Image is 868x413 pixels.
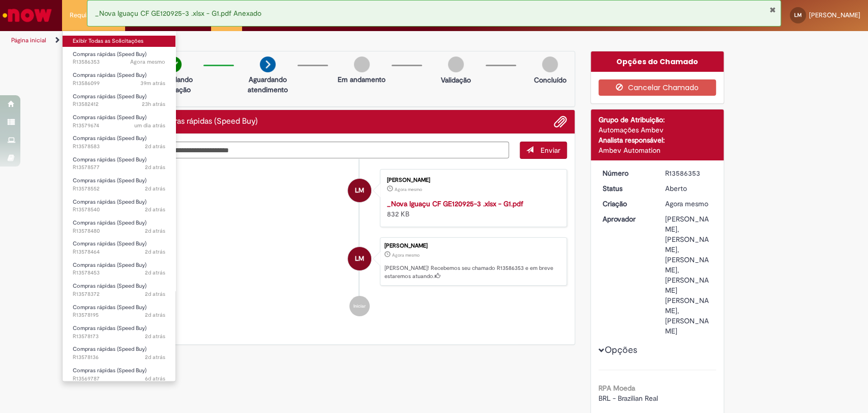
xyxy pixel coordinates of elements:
time: 01/10/2025 13:58:15 [140,79,165,87]
span: Enviar [541,146,560,155]
span: 2d atrás [145,269,165,277]
span: R13586353 [73,58,165,66]
b: RPA Moeda [598,383,635,393]
ul: Histórico de tíquete [153,159,567,327]
span: R13578136 [73,353,165,362]
span: Compras rápidas (Speed Buy) [73,50,146,58]
a: Aberto R13578173 : Compras rápidas (Speed Buy) [63,323,175,342]
span: R13578372 [73,290,165,298]
span: Agora mesmo [130,58,165,66]
span: 2d atrás [145,248,165,256]
p: Validação [441,75,471,85]
ul: Requisições [62,31,176,381]
span: Agora mesmo [395,186,422,192]
a: Aberto R13578577 : Compras rápidas (Speed Buy) [63,154,175,173]
span: 2d atrás [145,143,165,150]
span: 2d atrás [145,333,165,340]
time: 30/09/2025 15:34:48 [142,100,165,108]
div: Lucas Barros Martins [348,247,371,270]
span: 2d atrás [145,290,165,298]
time: 01/10/2025 14:36:18 [395,186,422,192]
span: 2d atrás [145,163,165,171]
time: 30/09/2025 08:19:51 [134,122,165,129]
time: 29/09/2025 16:30:57 [145,311,165,319]
time: 29/09/2025 17:22:49 [145,206,165,213]
div: 832 KB [387,199,556,219]
div: Analista responsável: [598,135,716,145]
a: Aberto R13578540 : Compras rápidas (Speed Buy) [63,197,175,215]
p: Aguardando atendimento [243,74,292,95]
span: Compras rápidas (Speed Buy) [73,345,146,353]
div: Aberto [665,183,712,194]
span: 2d atrás [145,311,165,319]
span: LM [355,246,364,271]
a: Aberto R13582412 : Compras rápidas (Speed Buy) [63,91,175,110]
span: Compras rápidas (Speed Buy) [73,261,146,269]
span: 2d atrás [145,185,165,192]
div: Opções do Chamado [591,51,724,72]
li: Lucas Barros Martins [153,237,567,286]
div: [PERSON_NAME] [387,177,556,183]
span: Agora mesmo [665,199,708,208]
dt: Criação [595,199,657,209]
span: R13586099 [73,79,165,88]
span: LM [794,12,802,18]
span: R13578453 [73,269,165,277]
a: Aberto R13578464 : Compras rápidas (Speed Buy) [63,238,175,257]
img: ServiceNow [1,5,53,25]
time: 29/09/2025 16:27:46 [145,333,165,340]
a: Aberto R13586353 : Compras rápidas (Speed Buy) [63,49,175,68]
span: [PERSON_NAME] [809,11,860,19]
span: R13578173 [73,333,165,341]
span: R13569787 [73,375,165,383]
time: 26/09/2025 10:31:07 [145,375,165,382]
span: Compras rápidas (Speed Buy) [73,156,146,163]
a: Aberto R13578195 : Compras rápidas (Speed Buy) [63,302,175,321]
button: Cancelar Chamado [598,79,716,96]
p: Em andamento [338,74,385,85]
a: Aberto R13578136 : Compras rápidas (Speed Buy) [63,344,175,363]
div: Automações Ambev [598,125,716,135]
span: 2d atrás [145,353,165,361]
span: R13578583 [73,143,165,151]
time: 01/10/2025 14:36:24 [665,199,708,208]
time: 29/09/2025 17:25:00 [145,185,165,192]
span: Compras rápidas (Speed Buy) [73,304,146,311]
a: Aberto R13578480 : Compras rápidas (Speed Buy) [63,217,175,236]
span: R13578577 [73,163,165,172]
a: Aberto R13578453 : Compras rápidas (Speed Buy) [63,260,175,279]
span: R13578552 [73,185,165,193]
div: 01/10/2025 14:36:24 [665,199,712,209]
p: [PERSON_NAME]! Recebemos seu chamado R13586353 e em breve estaremos atuando. [384,264,561,280]
time: 29/09/2025 17:12:49 [145,227,165,235]
a: _Nova Iguaçu CF GE120925-3 .xlsx - G1.pdf [387,199,523,208]
time: 01/10/2025 14:36:25 [130,58,165,66]
div: Ambev Automation [598,145,716,155]
div: [PERSON_NAME], [PERSON_NAME], [PERSON_NAME], [PERSON_NAME] [PERSON_NAME], [PERSON_NAME] [665,214,712,336]
span: 2d atrás [145,227,165,235]
time: 29/09/2025 17:30:01 [145,143,165,150]
span: R13578540 [73,206,165,214]
span: Agora mesmo [392,252,420,258]
dt: Status [595,183,657,194]
a: Aberto R13569787 : Compras rápidas (Speed Buy) [63,365,175,384]
span: R13582412 [73,100,165,108]
span: Compras rápidas (Speed Buy) [73,367,146,374]
span: Compras rápidas (Speed Buy) [73,324,146,332]
span: R13578195 [73,311,165,319]
img: img-circle-grey.png [448,57,464,72]
span: Requisições [70,10,105,20]
textarea: Digite sua mensagem aqui... [153,142,510,159]
div: [PERSON_NAME] [384,243,561,249]
span: 6d atrás [145,375,165,382]
span: 23h atrás [142,100,165,108]
dt: Número [595,168,657,178]
a: Aberto R13586099 : Compras rápidas (Speed Buy) [63,70,175,89]
div: Grupo de Atribuição: [598,115,716,125]
div: R13586353 [665,168,712,178]
span: Compras rápidas (Speed Buy) [73,240,146,247]
img: arrow-next.png [260,57,276,72]
span: um dia atrás [134,122,165,129]
a: Aberto R13578372 : Compras rápidas (Speed Buy) [63,281,175,299]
